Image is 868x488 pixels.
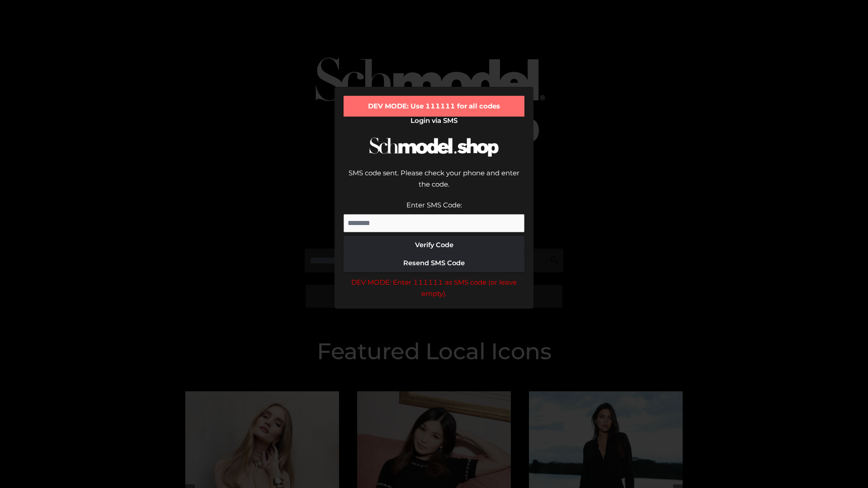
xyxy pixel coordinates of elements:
[344,236,524,254] button: Verify Code
[344,167,524,199] div: SMS code sent. Please check your phone and enter the code.
[366,129,502,165] img: Schmodel Logo
[406,201,462,209] label: Enter SMS Code:
[344,277,524,300] div: DEV MODE: Enter 111111 as SMS code (or leave empty).
[344,254,524,272] button: Resend SMS Code
[344,96,524,117] div: DEV MODE: Use 111111 for all codes
[344,117,524,125] h2: Login via SMS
